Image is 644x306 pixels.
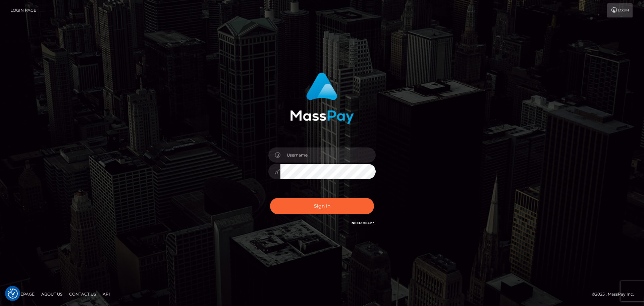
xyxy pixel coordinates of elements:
[7,289,37,299] a: Homepage
[592,291,639,298] div: © 2025 , MassPay Inc.
[100,289,113,299] a: API
[270,198,374,214] button: Sign in
[290,73,354,124] img: MassPay Login
[66,289,99,299] a: Contact Us
[352,221,374,225] a: Need Help?
[8,289,18,299] img: Revisit consent button
[280,147,376,163] input: Username...
[10,3,36,17] a: Login Page
[39,289,65,299] a: About Us
[607,3,633,17] a: Login
[8,289,18,299] button: Consent Preferences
